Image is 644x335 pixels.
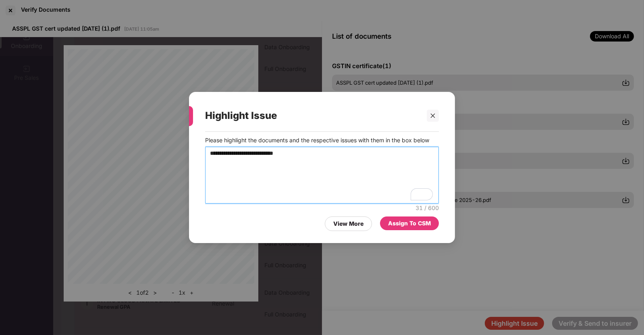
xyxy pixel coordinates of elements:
div: Assign To CSM [388,219,431,228]
span: close [430,113,436,119]
div: View More [333,219,364,228]
textarea: To enrich screen reader interactions, please activate Accessibility in Grammarly extension settings [205,147,439,204]
p: Please highlight the documents and the respective issues with them in the box below [205,136,439,145]
div: Highlight Issue [205,100,420,131]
